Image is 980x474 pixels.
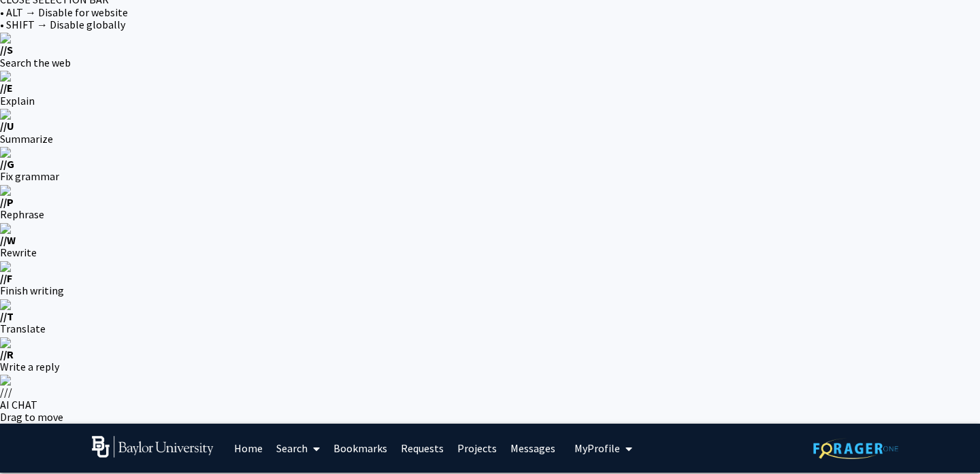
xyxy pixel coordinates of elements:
a: Projects [451,424,504,472]
a: Requests [394,424,451,472]
span: My Profile [574,441,620,455]
a: Messages [504,424,562,472]
img: Baylor University Logo [92,436,214,458]
a: Search [269,424,327,472]
iframe: Chat [10,413,58,464]
img: ForagerOne Logo [813,438,898,459]
a: Home [227,424,269,472]
button: My profile dropdown to access profile and logout [570,424,636,473]
a: Bookmarks [327,424,394,472]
